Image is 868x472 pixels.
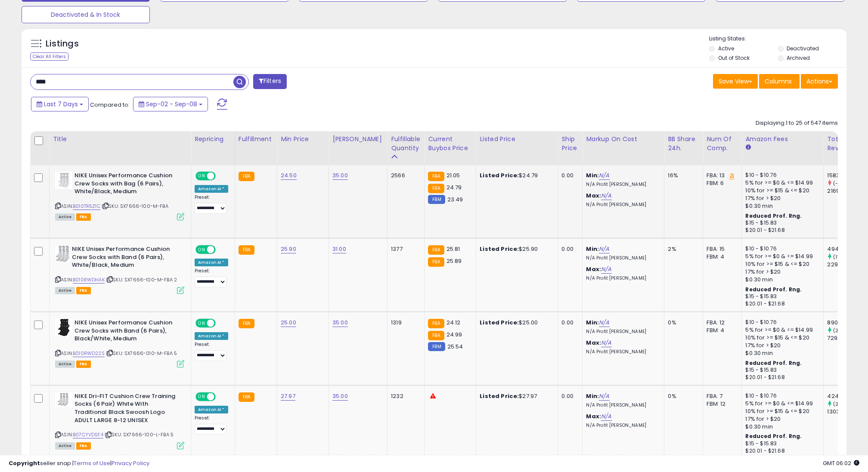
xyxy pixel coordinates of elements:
[745,144,750,151] small: Amazon Fees.
[827,319,862,327] div: 890.97
[586,191,601,200] b: Max:
[55,245,70,262] img: 518nbcG82hL._SL40_.jpg
[745,202,817,210] div: $0.30 min
[745,349,817,357] div: $0.30 min
[73,431,103,438] a: B07CYVDSF4
[745,400,817,407] div: 5% for >= $0 & <= $14.99
[428,342,445,351] small: FBM
[707,319,735,327] div: FBA: 12
[281,392,295,401] a: 27.97
[707,179,735,187] div: FBM: 6
[745,253,817,260] div: 5% for >= $0 & <= $14.99
[196,320,207,327] span: ON
[601,339,611,347] a: N/A
[833,327,853,334] small: (22.18%)
[332,392,348,401] a: 35.00
[332,171,348,180] a: 35.00
[446,330,462,339] span: 24.99
[195,332,228,340] div: Amazon AI *
[196,173,207,180] span: ON
[745,245,817,253] div: $10 - $10.76
[239,392,254,402] small: FBA
[428,257,444,267] small: FBA
[90,101,130,109] span: Compared to:
[745,326,817,334] div: 5% for >= $0 & <= $14.99
[281,171,297,180] a: 24.50
[106,350,177,357] span: | SKU: SX7666-010-M-FBA 5
[55,392,72,407] img: 31yiWDNF62L._SL40_.jpg
[827,187,862,195] div: 2169.13
[446,183,462,191] span: 24.79
[765,77,792,86] span: Columns
[76,442,91,450] span: FBA
[787,45,819,52] label: Deactivated
[707,172,735,179] div: FBA: 13
[745,423,817,431] div: $0.30 min
[447,195,463,204] span: 23.49
[195,406,228,413] div: Amazon AI *
[586,182,657,188] p: N/A Profit [PERSON_NAME]
[480,245,551,253] div: $25.90
[55,319,184,367] div: ASIN:
[561,135,579,153] div: Ship Price
[391,135,421,153] div: Fulfillable Quantity
[745,342,817,349] div: 17% for > $20
[586,202,657,208] p: N/A Profit [PERSON_NAME]
[745,260,817,268] div: 10% for >= $15 & <= $20
[195,194,228,214] div: Preset:
[31,97,89,111] button: Last 7 Days
[718,54,750,62] label: Out of Stock
[668,245,696,253] div: 2%
[30,52,68,61] div: Clear All Filters
[480,392,551,400] div: $27.97
[745,293,817,300] div: $15 - $15.83
[195,342,228,361] div: Preset:
[480,392,519,400] b: Listed Price:
[214,173,228,180] span: OFF
[707,327,735,334] div: FBM: 4
[281,245,296,253] a: 25.90
[586,318,599,327] b: Min:
[586,329,657,335] p: N/A Profit [PERSON_NAME]
[827,334,862,342] div: 729.22
[599,318,609,327] a: N/A
[446,257,462,265] span: 25.89
[105,431,174,438] span: | SKU: SX7666-100-L-FBA 5
[827,135,859,153] div: Total Rev.
[214,393,228,401] span: OFF
[745,359,802,367] b: Reduced Prof. Rng.
[239,245,254,255] small: FBA
[827,392,862,400] div: 42465.7
[73,350,105,357] a: B010RWD22S
[707,400,735,408] div: FBM: 12
[745,367,817,374] div: $15 - $15.83
[55,172,184,219] div: ASIN:
[214,320,228,327] span: OFF
[195,268,228,287] div: Preset:
[55,442,75,450] span: All listings currently available for purchase on Amazon
[586,245,599,253] b: Min:
[707,245,735,253] div: FBA: 15
[102,203,168,210] span: | SKU: SX7666-100-M-FBA
[601,191,611,200] a: N/A
[713,74,758,89] button: Save View
[480,245,519,253] b: Listed Price:
[745,319,817,326] div: $10 - $10.76
[53,135,187,144] div: Title
[745,392,817,400] div: $10 - $10.76
[745,194,817,202] div: 17% for > $20
[827,408,862,416] div: 13038.12
[239,319,254,328] small: FBA
[586,402,657,408] p: N/A Profit [PERSON_NAME]
[74,459,110,467] a: Terms of Use
[428,184,444,193] small: FBA
[707,392,735,400] div: FBA: 7
[561,392,576,400] div: 0.00
[391,172,418,179] div: 2566
[707,135,738,153] div: Num of Comp.
[586,349,657,355] p: N/A Profit [PERSON_NAME]
[281,135,325,144] div: Min Price
[801,74,838,89] button: Actions
[446,318,461,327] span: 24.12
[586,255,657,261] p: N/A Profit [PERSON_NAME]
